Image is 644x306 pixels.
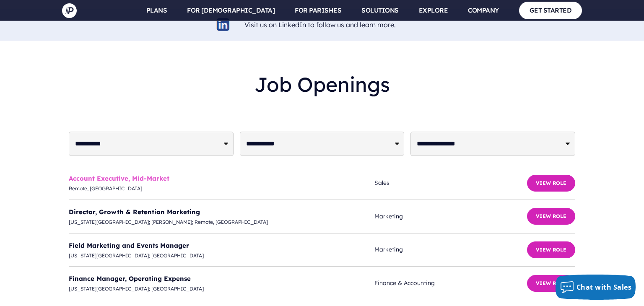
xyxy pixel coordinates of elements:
span: Sales [374,178,527,188]
button: View Role [527,175,575,192]
a: Visit us on LinkedIn to follow us and learn more. [244,21,396,29]
span: Marketing [374,244,527,255]
button: View Role [527,275,575,292]
span: [US_STATE][GEOGRAPHIC_DATA]; [PERSON_NAME]; Remote, [GEOGRAPHIC_DATA] [69,218,374,227]
span: Finance & Accounting [374,278,527,288]
span: Marketing [374,211,527,222]
span: Chat with Sales [576,283,632,292]
button: View Role [527,241,575,258]
span: [US_STATE][GEOGRAPHIC_DATA]; [GEOGRAPHIC_DATA] [69,251,374,260]
span: Remote, [GEOGRAPHIC_DATA] [69,184,374,193]
a: Director, Growth & Retention Marketing [69,208,200,216]
a: GET STARTED [519,2,582,19]
img: linkedin-logo [216,17,231,32]
a: Account Executive, Mid-Market [69,174,169,182]
button: View Role [527,208,575,225]
span: [US_STATE][GEOGRAPHIC_DATA]; [GEOGRAPHIC_DATA] [69,284,374,293]
h2: Job Openings [69,66,575,103]
a: Field Marketing and Events Manager [69,241,189,249]
button: Chat with Sales [556,275,636,300]
a: Finance Manager, Operating Expense [69,275,191,283]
